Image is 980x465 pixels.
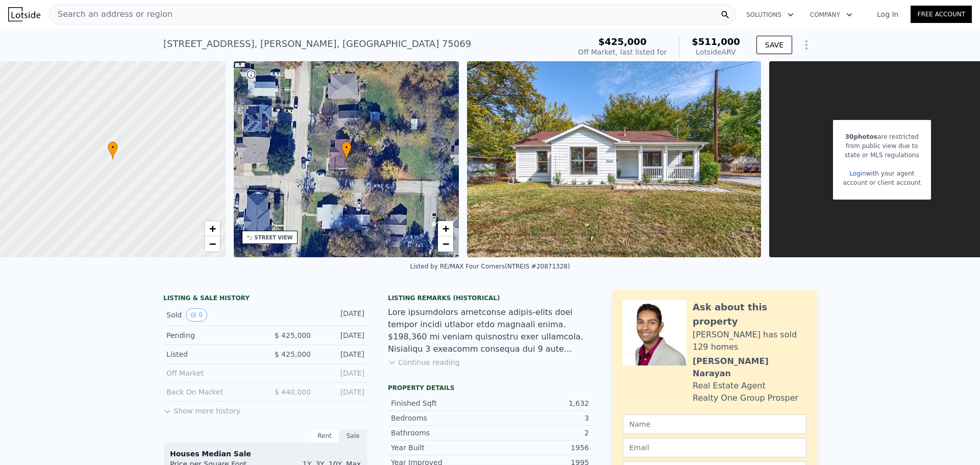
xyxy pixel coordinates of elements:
[163,37,471,51] div: [STREET_ADDRESS] , [PERSON_NAME] , [GEOGRAPHIC_DATA] 75069
[865,9,911,19] a: Log In
[693,392,798,404] div: Realty One Group Prosper
[166,387,257,397] div: Back On Market
[275,331,311,339] span: $ 425,000
[388,384,592,392] div: Property details
[319,308,364,322] div: [DATE]
[341,143,352,152] span: •
[319,349,364,359] div: [DATE]
[170,449,361,459] div: Houses Median Sale
[319,387,364,397] div: [DATE]
[341,141,352,159] div: •
[275,350,311,358] span: $ 425,000
[163,294,367,304] div: LISTING & SALE HISTORY
[692,47,740,57] div: Lotside ARV
[275,388,311,396] span: $ 440,000
[490,398,589,408] div: 1,632
[843,132,921,141] div: are restricted
[796,35,817,55] button: Show Options
[108,143,118,152] span: •
[845,133,877,140] span: 30 photos
[693,329,806,353] div: [PERSON_NAME] has sold 129 homes
[339,429,367,443] div: Sale
[467,61,761,257] img: Sale: 157957771 Parcel: 113317270
[843,178,921,187] div: account or client account
[388,306,592,355] div: Lore ipsumdolors ametconse adipis-elits doei tempor incidi utlabor etdo magnaali enima. $198,360 ...
[319,368,364,378] div: [DATE]
[205,236,220,252] a: Zoom out
[50,8,173,20] span: Search an address or region
[911,6,972,23] a: Free Account
[438,221,453,236] a: Zoom in
[209,222,215,235] span: +
[186,308,207,322] button: View historical data
[391,443,490,453] div: Year Built
[849,170,866,177] a: Login
[391,413,490,423] div: Bedrooms
[205,221,220,236] a: Zoom in
[410,263,570,270] div: Listed by RE/MAX Four Corners (NTREIS #20871328)
[443,222,449,235] span: +
[255,234,293,241] div: STREET VIEW
[209,237,215,250] span: −
[438,236,453,252] a: Zoom out
[166,349,257,359] div: Listed
[163,402,240,416] button: Show more history
[166,330,257,340] div: Pending
[693,380,766,392] div: Real Estate Agent
[391,398,490,408] div: Finished Sqft
[8,7,40,21] img: Lotside
[623,414,806,434] input: Name
[843,141,921,151] div: from public view due to
[443,237,449,250] span: −
[490,443,589,453] div: 1956
[391,428,490,438] div: Bathrooms
[490,413,589,423] div: 3
[166,368,257,378] div: Off Market
[693,355,806,380] div: [PERSON_NAME] Narayan
[578,47,667,57] div: Off Market, last listed for
[693,300,806,329] div: Ask about this property
[802,6,861,24] button: Company
[843,151,921,160] div: state or MLS regulations
[310,429,339,443] div: Rent
[692,36,740,47] span: $511,000
[623,438,806,457] input: Email
[388,357,460,368] button: Continue reading
[490,428,589,438] div: 2
[319,330,364,340] div: [DATE]
[598,36,647,47] span: $425,000
[738,6,802,24] button: Solutions
[866,170,915,177] span: with your agent
[108,141,118,159] div: •
[756,36,792,54] button: SAVE
[388,294,592,302] div: Listing Remarks (Historical)
[166,308,257,322] div: Sold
